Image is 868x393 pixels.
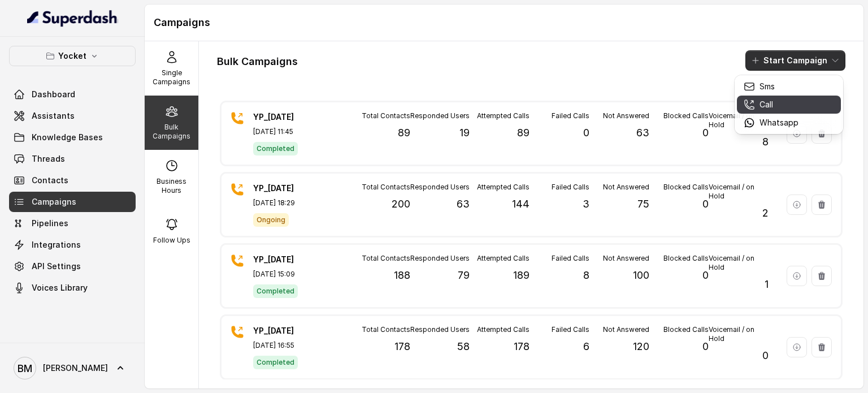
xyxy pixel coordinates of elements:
[477,111,530,120] p: Attempted Calls
[253,356,298,369] span: Completed
[362,111,410,120] p: Total Contacts
[362,183,410,192] p: Total Contacts
[603,183,649,192] p: Not Answered
[709,183,769,201] p: Voicemail / on Hold
[552,183,589,192] p: Failed Calls
[392,196,410,212] p: 200
[410,111,470,120] p: Responded Users
[702,125,709,141] p: 0
[765,277,769,292] p: 1
[253,142,298,156] span: Completed
[362,325,410,334] p: Total Contacts
[583,339,589,355] p: 6
[253,341,332,350] p: [DATE] 16:55
[514,339,530,355] p: 178
[762,134,769,150] p: 8
[253,127,332,136] p: [DATE] 11:45
[362,254,410,263] p: Total Contacts
[636,125,649,141] p: 63
[253,284,298,298] span: Completed
[253,198,332,208] p: [DATE] 18:29
[663,254,709,263] p: Blocked Calls
[603,325,649,334] p: Not Answered
[603,254,649,263] p: Not Answered
[759,81,775,92] p: Sms
[633,267,649,283] p: 100
[663,183,709,192] p: Blocked Calls
[637,196,649,212] p: 75
[477,183,530,192] p: Attempted Calls
[410,325,470,334] p: Responded Users
[253,254,332,265] p: YP_[DATE]
[745,50,845,71] button: Start Campaign
[552,111,589,120] p: Failed Calls
[735,75,843,134] div: Start Campaign
[583,125,589,141] p: 0
[410,183,470,192] p: Responded Users
[253,213,289,227] span: Ongoing
[457,196,470,212] p: 63
[410,254,470,263] p: Responded Users
[458,267,470,283] p: 79
[394,267,410,283] p: 188
[253,183,332,194] p: YP_[DATE]
[762,348,769,364] p: 0
[583,196,589,212] p: 3
[633,339,649,355] p: 120
[513,267,530,283] p: 189
[663,111,709,120] p: Blocked Calls
[253,270,332,279] p: [DATE] 15:09
[512,196,530,212] p: 144
[709,254,769,272] p: Voicemail / on Hold
[398,125,410,141] p: 89
[552,325,589,334] p: Failed Calls
[477,325,530,334] p: Attempted Calls
[517,125,530,141] p: 89
[457,339,470,355] p: 58
[583,267,589,283] p: 8
[477,254,530,263] p: Attempted Calls
[709,325,769,343] p: Voicemail / on Hold
[394,339,410,355] p: 178
[702,267,709,283] p: 0
[762,205,769,221] p: 2
[759,99,773,110] p: Call
[759,117,798,128] p: Whatsapp
[253,325,332,336] p: YP_[DATE]
[253,111,332,123] p: YP_[DATE]
[702,196,709,212] p: 0
[603,111,649,120] p: Not Answered
[702,339,709,355] p: 0
[709,111,769,129] p: Voicemail / on Hold
[663,325,709,334] p: Blocked Calls
[552,254,589,263] p: Failed Calls
[459,125,470,141] p: 19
